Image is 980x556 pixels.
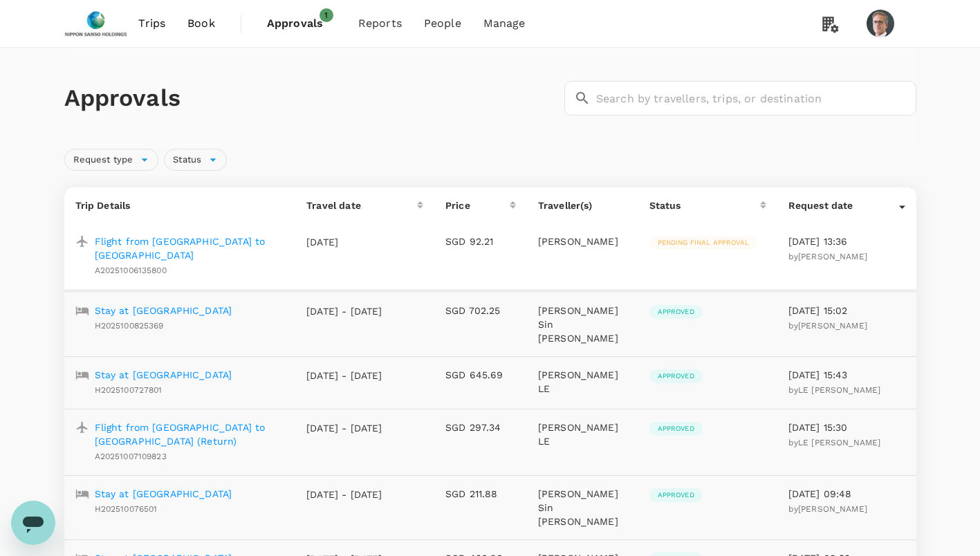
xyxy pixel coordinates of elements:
[95,368,232,382] a: Stay at [GEOGRAPHIC_DATA]
[445,420,516,434] p: SGD 297.34
[538,420,627,448] p: [PERSON_NAME] LE
[649,371,703,381] span: Approved
[164,149,227,171] div: Status
[788,504,867,514] span: by
[445,234,516,248] p: SGD 92.21
[95,504,158,514] span: H202510076501
[538,198,627,212] p: Traveller(s)
[538,368,627,396] p: [PERSON_NAME] LE
[596,81,916,115] input: Search by travellers, trips, or destination
[424,15,461,32] span: People
[64,84,559,113] h1: Approvals
[138,15,165,32] span: Trips
[788,198,899,212] div: Request date
[788,304,905,317] p: [DATE] 15:02
[483,15,526,32] span: Manage
[538,234,627,248] p: [PERSON_NAME]
[788,438,881,447] span: by
[788,420,905,434] p: [DATE] 15:30
[798,252,867,261] span: [PERSON_NAME]
[788,368,905,382] p: [DATE] 15:43
[306,488,382,501] p: [DATE] - [DATE]
[445,487,516,501] p: SGD 211.88
[798,438,880,447] span: LE [PERSON_NAME]
[320,8,333,22] span: 1
[95,266,167,275] span: A20251006135800
[649,198,760,212] div: Status
[306,369,382,382] p: [DATE] - [DATE]
[649,490,703,500] span: Approved
[306,235,382,249] p: [DATE]
[649,307,703,317] span: Approved
[165,154,210,167] span: Status
[445,368,516,382] p: SGD 645.69
[538,487,627,528] p: [PERSON_NAME] Sin [PERSON_NAME]
[306,198,417,212] div: Travel date
[95,487,232,501] a: Stay at [GEOGRAPHIC_DATA]
[358,15,402,32] span: Reports
[267,15,336,32] span: Approvals
[788,487,905,501] p: [DATE] 09:48
[306,421,382,435] p: [DATE] - [DATE]
[445,198,510,212] div: Price
[64,8,128,39] img: Nippon Sanso Holdings Singapore Pte Ltd
[95,234,285,262] a: Flight from [GEOGRAPHIC_DATA] to [GEOGRAPHIC_DATA]
[538,304,627,345] p: [PERSON_NAME] Sin [PERSON_NAME]
[867,10,894,37] img: Helder Teixeira
[95,321,164,331] span: H2025100825369
[649,238,757,248] span: Pending final approval
[95,304,232,317] a: Stay at [GEOGRAPHIC_DATA]
[65,154,142,167] span: Request type
[187,15,215,32] span: Book
[64,149,159,171] div: Request type
[788,385,881,395] span: by
[95,452,167,461] span: A20251007109823
[798,321,867,331] span: [PERSON_NAME]
[11,501,55,545] iframe: Button to launch messaging window
[788,321,867,331] span: by
[798,385,880,395] span: LE [PERSON_NAME]
[95,420,285,448] a: Flight from [GEOGRAPHIC_DATA] to [GEOGRAPHIC_DATA] (Return)
[798,504,867,514] span: [PERSON_NAME]
[95,385,163,395] span: H2025100727801
[788,252,867,261] span: by
[306,304,382,318] p: [DATE] - [DATE]
[788,234,905,248] p: [DATE] 13:36
[75,198,285,212] p: Trip Details
[445,304,516,317] p: SGD 702.25
[649,424,703,434] span: Approved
